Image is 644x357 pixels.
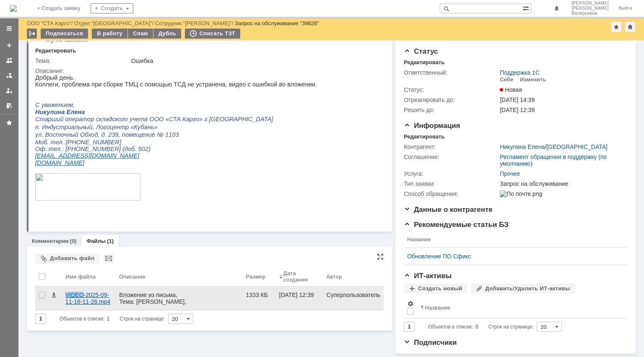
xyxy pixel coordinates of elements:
[131,57,380,64] div: Ошибка
[404,154,498,160] div: Соглашение:
[27,20,74,26] div: /
[323,267,384,287] th: Автор
[500,154,607,167] a: Регламент обращения в поддержку (по умолчанию)
[404,133,444,140] div: Редактировать
[500,170,520,177] a: Прочее
[279,292,314,298] div: [DATE] 12:39
[404,232,621,248] th: Название
[571,11,609,16] span: Валерьевна
[155,20,235,26] div: /
[74,20,152,26] a: Отдел "[GEOGRAPHIC_DATA]"
[500,190,542,197] img: По почте.png
[404,122,460,130] span: Информация
[475,322,478,332] div: 0
[3,54,16,67] a: Заявки на командах
[246,292,273,298] div: 1333 КБ
[3,69,16,82] a: Заявки в моей ответственности
[27,20,71,26] a: ООО "СТА Карго"
[404,206,493,214] span: Данные о контрагенте
[611,22,621,32] div: Добавить в избранное
[404,47,438,55] span: Статус
[276,267,323,287] th: Дата создания
[404,272,452,280] span: ИТ-активы
[3,84,16,97] a: Мои заявки
[104,253,114,263] div: Отправить выбранные файлы
[3,39,16,52] a: Создать заявку
[571,6,609,11] span: [PERSON_NAME]
[520,76,546,83] div: Изменить
[327,292,381,298] div: Суперпользователь
[522,4,531,12] span: Расширенный поиск
[404,69,498,76] div: Ответственный:
[500,96,535,103] span: [DATE] 14:39
[404,180,498,187] div: Тип заявки:
[407,253,617,260] a: Обновление ПО Сфикс
[571,1,609,6] span: [PERSON_NAME]
[377,253,384,260] div: На всю страницу
[404,339,457,347] span: Подписчики
[404,221,509,229] span: Рекомендуемые статьи БЗ
[404,170,498,177] div: Услуга:
[404,107,498,113] div: Решить до:
[500,143,545,150] a: Никулина Елена
[35,68,382,74] div: Описание:
[60,316,104,322] span: Объектов в списке:
[243,267,276,287] th: Размер
[327,274,343,280] div: Автор
[500,180,623,187] div: Запрос на обслуживание
[60,314,165,324] i: Строк на странице:
[10,5,17,12] a: Перейти на домашнюю страницу
[404,190,498,197] div: Способ обращения:
[107,238,114,244] div: (1)
[65,274,96,280] div: Имя файла
[500,86,522,93] span: Новая
[428,324,473,330] span: Объектов в списке:
[625,22,635,32] div: Сделать домашней страницей
[107,314,110,324] div: 1
[35,57,130,64] div: Тема:
[74,20,155,26] div: /
[91,3,133,13] div: Создать
[155,20,232,26] a: Сотрудник "[PERSON_NAME]"
[235,20,319,26] div: Запрос на обслуживание "39628"
[3,99,16,112] a: Мои согласования
[70,238,77,244] div: (0)
[246,274,266,280] div: Размер
[404,86,498,93] div: Статус:
[65,292,112,305] div: VIDEO-2025-09-11-16-11-26.mp4
[500,143,608,150] div: /
[86,238,106,244] a: Файлы
[32,238,69,244] a: Комментарии
[119,274,145,280] div: Описание
[500,69,540,76] a: Поддержка 1С
[500,107,535,113] span: [DATE] 12:39
[119,292,239,325] div: Вложение из письма, Тема: [PERSON_NAME], Отправитель: [PERSON_NAME] ([PERSON_NAME][EMAIL_ADDRESS]...
[404,96,498,103] div: Отреагировать до:
[35,47,76,54] div: Редактировать
[428,322,533,332] i: Строк на странице:
[27,29,37,39] div: Работа с массовостью
[407,300,414,307] span: Настройки
[425,305,450,311] div: Название
[546,143,608,150] a: [GEOGRAPHIC_DATA]
[283,270,313,283] div: Дата создания
[404,59,444,66] div: Редактировать
[50,292,57,298] span: Скачать файл
[500,76,513,83] div: Себе
[404,143,498,150] div: Контрагент:
[62,267,116,287] th: Имя файла
[417,297,621,318] th: Название
[10,5,17,12] img: logo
